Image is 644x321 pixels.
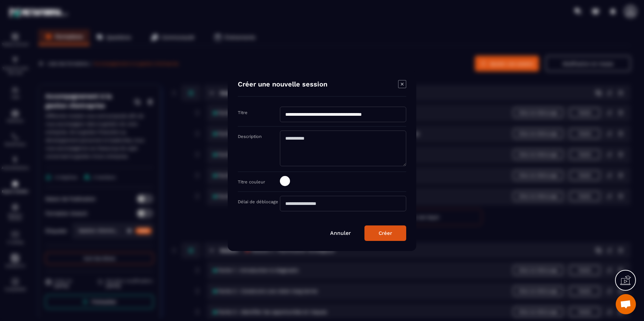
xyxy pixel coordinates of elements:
[238,80,327,90] h4: Créer une nouvelle session
[330,230,351,236] a: Annuler
[238,179,265,184] label: Titre couleur
[364,225,406,241] button: Créer
[616,294,636,314] div: Ouvrir le chat
[238,110,248,115] label: Titre
[379,230,392,236] div: Créer
[238,134,262,139] label: Description
[238,199,278,204] label: Délai de déblocage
